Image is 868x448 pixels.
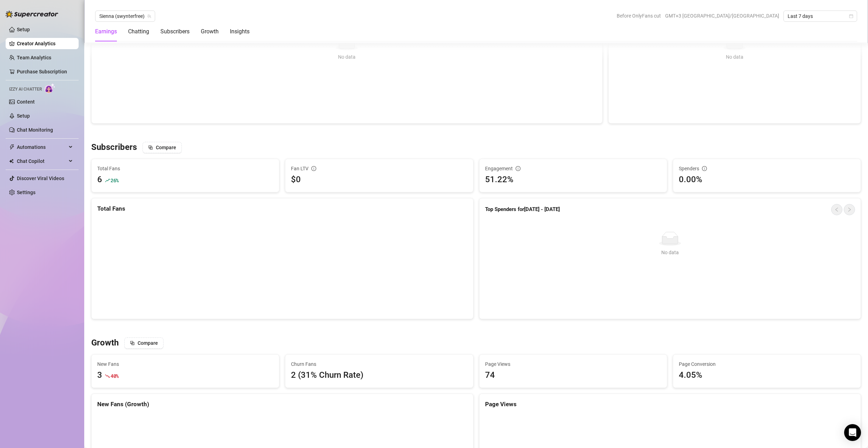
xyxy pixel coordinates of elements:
div: 2 (31% Churn Rate) [291,369,467,382]
img: Chat Copilot [9,159,14,164]
div: Open Intercom Messenger [844,424,861,441]
div: 3 [97,369,102,382]
span: Compare [138,340,158,346]
img: logo-BBDzfeDw.svg [6,11,58,18]
span: GMT+3 [GEOGRAPHIC_DATA]/[GEOGRAPHIC_DATA] [665,11,779,21]
span: block [148,145,153,150]
div: Chatting [128,27,149,36]
span: block [130,341,135,345]
button: Compare [124,337,164,349]
a: Chat Monitoring [17,127,53,133]
span: info-circle [311,166,316,171]
img: AI Chatter [45,83,55,93]
span: Automations [17,141,67,153]
div: $0 [291,173,467,186]
a: Setup [17,27,30,32]
span: Sienna (swynterfree) [99,11,151,21]
button: Compare [143,142,182,153]
span: calendar [849,14,853,18]
div: Page Views [485,400,855,409]
div: 74 [485,369,495,382]
div: 4.05% [679,369,702,382]
a: Content [17,99,35,105]
div: New Fans (Growth) [97,400,468,409]
a: Discover Viral Videos [17,176,64,181]
h3: Growth [91,337,119,349]
div: No data [617,53,852,61]
span: New Fans [97,360,273,368]
span: rise [105,178,110,183]
div: Engagement [485,165,661,172]
span: 40 % [111,373,119,379]
div: 51.22% [485,173,661,186]
span: Page Views [485,360,661,368]
a: Team Analytics [17,55,51,60]
span: Before OnlyFans cut [617,11,661,21]
span: info-circle [702,166,707,171]
div: 6 [97,173,102,186]
div: No data [100,53,594,61]
span: 26 % [111,177,119,184]
div: Subscribers [160,27,190,36]
div: Growth [201,27,219,36]
a: Setup [17,113,30,119]
span: info-circle [516,166,521,171]
span: Total Fans [97,165,273,172]
span: Chat Copilot [17,156,67,167]
span: fall [105,374,110,378]
a: Purchase Subscription [17,69,67,74]
span: Last 7 days [788,11,853,21]
div: Insights [230,27,250,36]
span: team [147,14,151,18]
div: No data [488,249,853,256]
div: Fan LTV [291,165,467,172]
div: Spenders [679,165,855,172]
div: Earnings [95,27,117,36]
h3: Subscribers [91,142,137,153]
div: Total Fans [97,204,468,213]
span: Page Conversion [679,360,855,368]
span: Churn Fans [291,360,467,368]
div: 0.00% [679,173,855,186]
article: Top Spenders for [DATE] - [DATE] [485,205,560,214]
span: Izzy AI Chatter [9,86,42,93]
a: Creator Analytics [17,38,73,49]
a: Settings [17,190,35,195]
span: thunderbolt [9,144,15,150]
span: Compare [156,145,176,150]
